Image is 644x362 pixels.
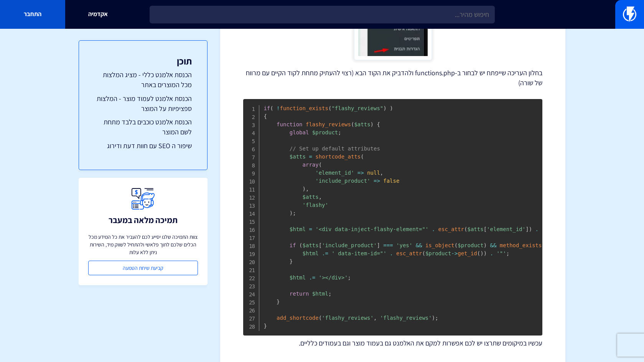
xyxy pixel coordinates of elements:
span: flashy_reviews [306,121,351,127]
h3: תמיכה מלאה במעבר [109,215,178,225]
span: , [374,315,377,321]
span: $html [312,291,328,297]
span: . [490,250,493,256]
span: $product [312,129,338,136]
span: ) [529,226,532,232]
span: '"' [542,226,551,232]
span: => [357,170,364,176]
span: function_exists [280,105,328,111]
span: ) [484,250,487,256]
span: $html [290,226,306,232]
a: שיפור ה SEO עם חוות דעת ודירוג [94,141,192,151]
span: ; [506,250,509,256]
span: get_id [458,250,477,256]
span: ) [432,315,435,321]
span: . [535,226,539,232]
span: ( [319,162,322,168]
span: function [277,121,302,127]
span: method_exists [500,242,542,248]
span: 'flashy_reviews' [322,315,374,321]
a: הכנסת אלמנט כללי - מציג המלצות מכל המוצרים באתר [94,70,192,89]
span: && [490,242,497,248]
span: ; [328,291,331,297]
span: // Set up default attributes [290,145,380,152]
span: if [290,242,296,248]
span: 'flashy_reviews' [380,315,432,321]
span: ; [338,129,341,136]
span: , [319,194,322,200]
span: return [290,291,309,297]
span: ) [484,242,487,248]
span: ( [542,242,545,248]
span: ( [328,105,331,111]
span: false [383,178,399,184]
span: ) [303,186,306,192]
span: ; [348,274,351,281]
span: $product [458,242,483,248]
span: ) [371,121,374,127]
span: && [416,242,422,248]
span: ) [390,105,393,111]
h3: תוכן [94,56,192,66]
span: $product [425,250,451,256]
span: ; [293,210,296,216]
span: => [374,178,380,184]
span: esc_attr [438,226,464,232]
span: "flashy_reviews" [331,105,383,111]
span: } [264,323,267,329]
span: ( [270,105,273,111]
span: .= [322,250,328,256]
span: .= [309,274,315,281]
span: 'include_product' [322,242,377,248]
span: '></div>' [319,274,348,281]
span: '<div data-inject-flashy-element="' [315,226,428,232]
span: , [306,186,309,192]
span: ] [377,242,380,248]
span: $atts [290,154,306,160]
input: חיפוש מהיר... [150,6,495,23]
span: $atts [354,121,370,127]
span: '"' [496,250,506,256]
span: global [290,129,309,136]
span: } [290,258,293,264]
span: === [383,242,393,248]
span: esc_attr [396,250,422,256]
span: $atts [303,194,319,200]
span: 'flashy' [303,202,328,208]
span: = [309,226,312,232]
span: ( [464,226,467,232]
span: ) [290,210,293,216]
span: 'element_id' [315,170,354,176]
span: ( [455,242,458,248]
span: . [432,226,435,232]
span: ; [435,315,438,321]
span: ] [525,226,529,232]
a: הכנסת אלמנט כוכבים בלבד מתחת לשם המוצר [94,117,192,137]
span: { [377,121,380,127]
span: ( [361,154,364,160]
span: ( [422,250,425,256]
span: if [264,105,270,111]
span: 'yes' [396,242,412,248]
span: 'include_product' [315,178,370,184]
span: 'element_id' [487,226,525,232]
span: ) [383,105,386,111]
p: בחלון העריכה שייפתח יש לבחור ב-functions.php ולהדביק את הקוד הבא (רצוי להעתיק מתחת לקוד הקיים עם ... [243,68,542,88]
span: ) [480,250,483,256]
a: הכנסת אלמנט לעמוד מוצר - המלצות ספציפיות על המוצר [94,94,192,113]
span: [ [319,242,322,248]
span: , [380,170,383,176]
span: ' data-item-id="' [331,250,386,256]
span: ( [299,242,302,248]
span: } [277,299,280,305]
span: ( [477,250,480,256]
span: . [390,250,393,256]
p: צוות התמיכה שלנו יסייע לכם להעביר את כל המידע מכל הכלים שלכם לתוך פלאשי ולהתחיל לשווק מיד, השירות... [88,233,198,256]
span: is_object [425,242,455,248]
span: array [303,162,319,168]
span: $html [303,250,319,256]
p: עכשיו במיקומים שתרצו יש לכם אפשרות למקם את האלמנט גם בעמוד מוצר וגם בעמודים כלליים. [243,338,542,348]
span: null [367,170,380,176]
span: = [309,154,312,160]
span: shortcode_atts [315,154,361,160]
